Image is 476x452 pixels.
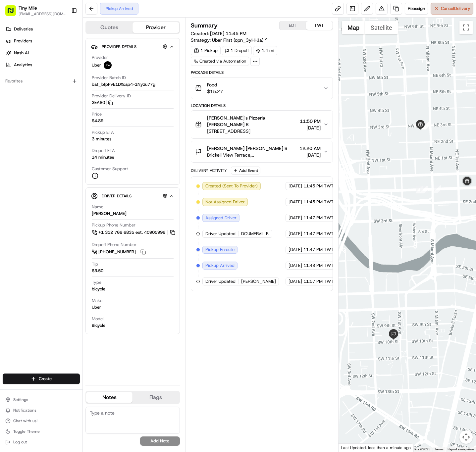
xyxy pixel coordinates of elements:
[289,199,302,205] span: [DATE]
[212,37,263,43] span: Uber First (opn_3yHHJa)
[14,50,29,56] span: Nash AI
[365,21,398,34] button: Show satellite imagery
[241,231,269,237] span: DOUMERVIL P.
[92,148,115,154] span: Dropoff ETA
[92,286,105,292] div: bicycle
[3,60,82,70] a: Analytics
[448,447,474,451] a: Report a map error
[14,26,33,32] span: Deliveries
[132,392,179,403] button: Flags
[92,118,103,124] span: $4.89
[19,11,66,17] span: [EMAIL_ADDRESS][DOMAIN_NAME]
[3,374,80,384] button: Create
[92,279,101,285] span: Type
[92,81,155,87] span: bat_bfpPvE1DXcap4-1Nyzu77g
[66,113,80,118] span: Pylon
[92,248,147,256] a: [PHONE_NUMBER]
[113,66,121,74] button: Start new chat
[289,278,302,284] span: [DATE]
[92,136,111,142] div: 3 minutes
[289,231,302,237] span: [DATE]
[207,152,297,158] span: Brickell View Terrace, [GEOGRAPHIC_DATA], [STREET_ADDRESS]
[191,168,227,173] div: Delivery Activity
[207,128,297,134] span: [STREET_ADDRESS]
[91,190,174,201] button: Driver Details
[289,247,302,253] span: [DATE]
[14,62,32,68] span: Analytics
[92,222,135,228] span: Pickup Phone Number
[280,21,306,30] button: EDT
[92,111,102,117] span: Price
[17,43,109,50] input: Clear
[3,76,80,86] div: Favorites
[92,93,131,99] span: Provider Delivery ID
[303,183,334,189] span: 11:45 PM TWT
[104,61,112,69] img: uber-new-logo.jpeg
[92,166,128,172] span: Customer Support
[303,263,334,269] span: 11:48 PM TWT
[303,215,334,221] span: 11:47 PM TWT
[434,447,444,451] a: Terms (opens in new tab)
[422,122,429,129] div: 4
[300,118,321,125] span: 11:50 PM
[306,21,333,30] button: TWT
[53,94,109,106] a: 💻API Documentation
[408,6,425,12] span: Reassign
[92,261,98,267] span: Tip
[416,186,423,193] div: 5
[3,427,80,436] button: Toggle Theme
[459,430,473,444] button: Map camera controls
[205,183,258,189] span: Created (Sent To Provider)
[7,7,20,20] img: Nash
[3,416,80,426] button: Chat with us!
[299,145,321,152] span: 12:20 AM
[289,263,302,269] span: [DATE]
[191,57,249,66] a: Created via Automation
[191,30,246,37] span: Created:
[431,3,473,15] button: CancelDelivery
[191,37,268,43] div: Strategy:
[300,125,321,131] span: [DATE]
[205,247,235,253] span: Pickup Enroute
[210,30,246,36] span: [DATE] 11:45 PM
[405,447,430,451] span: Map data ©2025
[92,154,114,160] div: 14 minutes
[19,5,37,11] button: Tiny Mile
[441,6,470,12] span: Cancel Delivery
[405,3,428,15] button: Reassign
[92,75,126,81] span: Provider Batch ID
[4,94,53,106] a: 📗Knowledge Base
[102,193,132,199] span: Driver Details
[342,21,365,34] button: Show street map
[191,141,333,162] button: [PERSON_NAME] [PERSON_NAME] BBrickell View Terrace, [GEOGRAPHIC_DATA], [STREET_ADDRESS]12:20 AM[D...
[289,215,302,221] span: [DATE]
[13,96,51,103] span: Knowledge Base
[303,278,334,284] span: 11:57 PM TWT
[191,103,333,108] div: Location Details
[7,97,12,102] div: 📗
[205,231,236,237] span: Driver Updated
[13,418,37,424] span: Chat with us!
[56,97,61,102] div: 💻
[191,23,218,28] h3: Summary
[92,298,102,304] span: Make
[207,145,287,152] span: [PERSON_NAME] [PERSON_NAME] B
[231,167,260,175] button: Add Event
[205,278,236,284] span: Driver Updated
[205,215,237,221] span: Assigned Driver
[92,62,101,68] span: Uber
[86,22,132,33] button: Quotes
[3,395,80,404] button: Settings
[92,211,127,217] div: [PERSON_NAME]
[191,46,221,55] div: 1 Pickup
[13,397,28,402] span: Settings
[92,268,103,274] div: $3.50
[205,199,245,205] span: Not Assigned Driver
[92,129,114,135] span: Pickup ETA
[340,443,362,452] img: Google
[299,152,321,158] span: [DATE]
[132,22,179,33] button: Provider
[3,406,80,415] button: Notifications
